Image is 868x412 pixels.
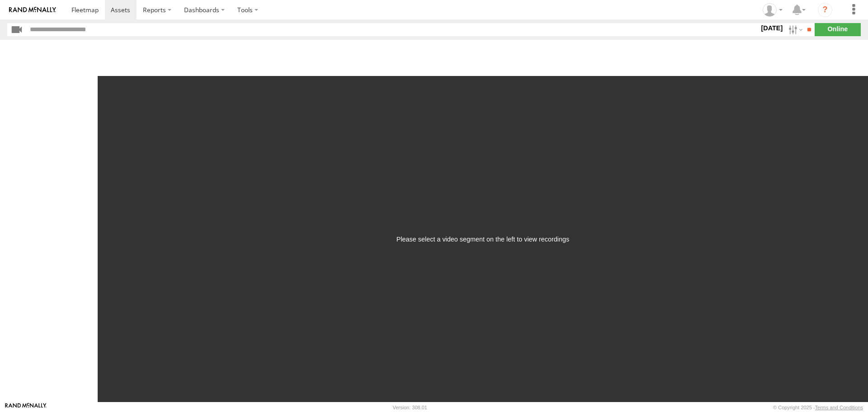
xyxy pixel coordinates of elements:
[5,403,47,412] a: Visit our Website
[759,23,784,33] label: [DATE]
[785,23,804,36] label: Search Filter Options
[815,405,863,410] a: Terms and Conditions
[773,405,863,410] div: © Copyright 2025 -
[393,405,427,410] div: Version: 308.01
[9,7,56,13] img: rand-logo.svg
[759,3,786,17] div: Randy Yohe
[818,3,832,17] i: ?
[396,236,569,243] div: Please select a video segment on the left to view recordings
